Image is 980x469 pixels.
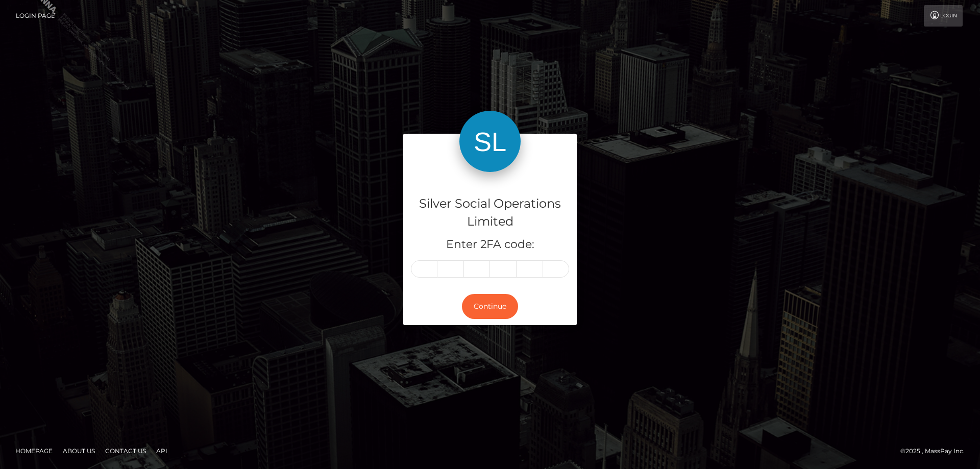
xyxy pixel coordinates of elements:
[459,111,521,172] img: Silver Social Operations Limited
[152,443,171,459] a: API
[11,443,57,459] a: Homepage
[411,195,569,231] h4: Silver Social Operations Limited
[462,294,518,319] button: Continue
[411,237,569,253] h5: Enter 2FA code:
[16,5,55,27] a: Login Page
[101,443,150,459] a: Contact Us
[900,446,972,457] div: © 2025 , MassPay Inc.
[924,5,963,27] a: Login
[59,443,99,459] a: About Us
